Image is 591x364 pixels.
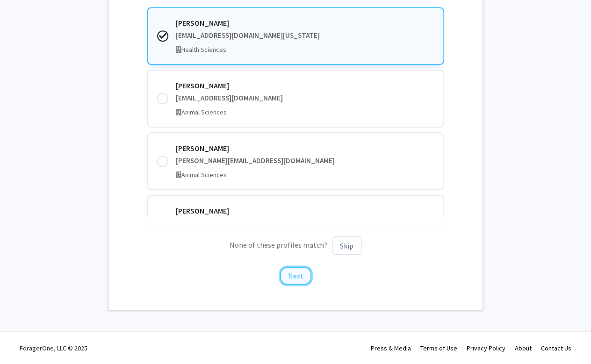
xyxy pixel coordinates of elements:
[7,322,40,357] iframe: Chat
[181,108,227,116] span: Animal Sciences
[176,80,434,91] div: [PERSON_NAME]
[332,236,361,255] button: Skip
[371,344,411,352] a: Press & Media
[176,143,434,154] div: [PERSON_NAME]
[181,171,227,179] span: Animal Sciences
[420,344,457,352] a: Terms of Use
[176,30,434,41] div: [EMAIL_ADDRESS][DOMAIN_NAME][US_STATE]
[541,344,571,352] a: Contact Us
[176,156,434,166] div: [PERSON_NAME][EMAIL_ADDRESS][DOMAIN_NAME]
[176,17,434,29] div: [PERSON_NAME]
[176,205,434,216] div: [PERSON_NAME]
[515,344,532,352] a: About
[147,236,445,255] p: None of these profiles match?
[181,45,226,54] span: Health Sciences
[176,93,434,104] div: [EMAIL_ADDRESS][DOMAIN_NAME]
[280,267,311,285] button: Next
[467,344,505,352] a: Privacy Policy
